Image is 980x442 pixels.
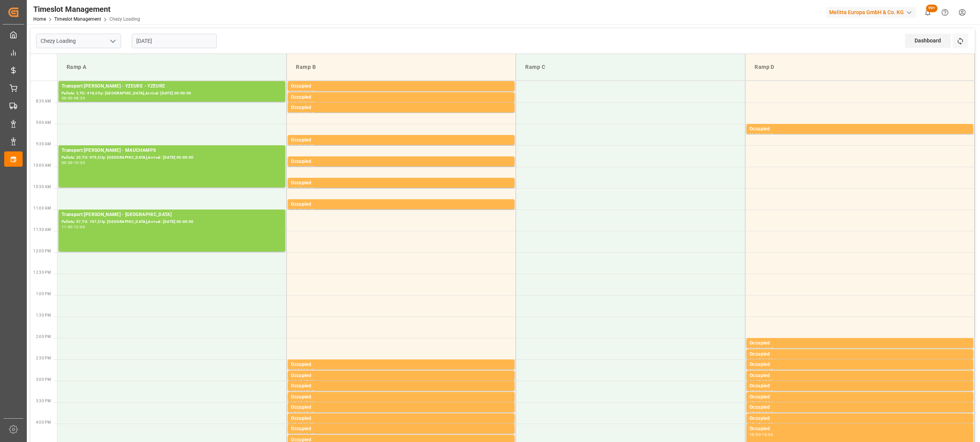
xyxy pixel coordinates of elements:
span: 1:30 PM [36,313,51,317]
div: Occupied [291,382,511,390]
div: - [302,380,303,383]
span: 9:00 AM [36,120,51,125]
div: - [302,166,303,169]
div: Occupied [750,425,970,433]
div: 08:00 [62,96,73,100]
span: 10:30 AM [33,185,51,189]
div: Occupied [750,404,970,411]
div: 14:30 [762,358,773,362]
div: - [761,133,762,136]
div: - [761,390,762,393]
div: - [302,90,303,94]
div: 14:45 [762,369,773,372]
span: 10:00 AM [33,163,51,167]
div: 15:00 [750,390,761,393]
span: 1:00 PM [36,292,51,296]
div: Occupied [291,94,511,101]
div: Occupied [291,415,511,422]
div: Transport [PERSON_NAME] - YZEURE - YZEURE [62,83,282,90]
div: Transport [PERSON_NAME] - [GEOGRAPHIC_DATA] [62,211,282,219]
div: 08:30 [303,101,314,105]
div: 08:30 [291,112,302,115]
div: 14:45 [303,369,314,372]
div: 14:30 [750,369,761,372]
div: Pallets: 20,TU: 975,City: [GEOGRAPHIC_DATA],Arrival: [DATE] 00:00:00 [62,154,282,161]
div: 14:30 [291,369,302,372]
span: 12:30 PM [33,270,51,275]
div: Occupied [291,83,511,90]
div: 15:30 [762,401,773,405]
div: Occupied [291,136,511,144]
div: Occupied [291,158,511,166]
div: 15:30 [291,411,302,415]
div: 08:00 [291,90,302,94]
div: Transport [PERSON_NAME] - MAUCHAMPS [62,147,282,154]
a: Timeslot Management [54,16,101,22]
div: 15:15 [303,390,314,393]
div: - [761,369,762,372]
div: Melitta Europa GmbH & Co. KG [826,7,916,18]
div: 09:15 [762,133,773,136]
div: Occupied [750,361,970,369]
div: - [761,411,762,415]
div: Occupied [291,201,511,208]
div: - [73,96,74,100]
div: Occupied [750,340,970,347]
div: Timeslot Management [33,3,140,15]
span: 9:30 AM [36,142,51,146]
div: - [73,161,74,164]
div: Ramp A [64,60,280,74]
div: Occupied [291,372,511,380]
div: 14:00 [750,347,761,351]
div: - [302,390,303,393]
div: 16:00 [291,433,302,436]
div: 10:30 [303,187,314,190]
div: - [302,101,303,105]
div: 09:15 [291,144,302,148]
div: 15:45 [303,411,314,415]
div: - [761,433,762,436]
span: 8:30 AM [36,99,51,103]
div: - [761,422,762,426]
span: 3:00 PM [36,377,51,382]
div: 16:00 [303,422,314,426]
div: - [302,422,303,426]
div: Occupied [750,393,970,401]
button: Help Center [936,4,954,21]
div: Pallets: 2,TU: 418,City: [GEOGRAPHIC_DATA],Arrival: [DATE] 00:00:00 [62,90,282,97]
div: 15:00 [762,380,773,383]
div: 08:30 [74,96,85,100]
div: 10:30 [74,161,85,164]
div: 16:30 [762,433,773,436]
button: open menu [107,35,118,47]
div: - [302,433,303,436]
span: 99+ [926,5,938,12]
div: Occupied [291,179,511,187]
div: Ramp D [751,60,968,74]
div: 15:15 [762,390,773,393]
div: Occupied [750,125,970,133]
div: 15:45 [291,422,302,426]
div: 15:15 [291,401,302,405]
div: 09:30 [303,144,314,148]
button: show 100 new notifications [919,4,936,21]
div: 16:00 [750,433,761,436]
div: Occupied [750,415,970,422]
div: - [302,208,303,212]
div: - [302,112,303,115]
div: 09:45 [291,166,302,169]
div: - [302,187,303,190]
div: Occupied [291,393,511,401]
div: 10:00 [303,166,314,169]
div: - [302,401,303,405]
input: DD-MM-YYYY [132,34,217,48]
div: 11:00 [62,225,73,229]
div: 09:00 [750,133,761,136]
span: 3:30 PM [36,399,51,403]
span: 11:30 AM [33,227,51,232]
span: 12:00 PM [33,249,51,253]
div: Dashboard [905,34,951,48]
div: 11:00 [303,208,314,212]
div: 15:00 [303,380,314,383]
div: 15:30 [750,411,761,415]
